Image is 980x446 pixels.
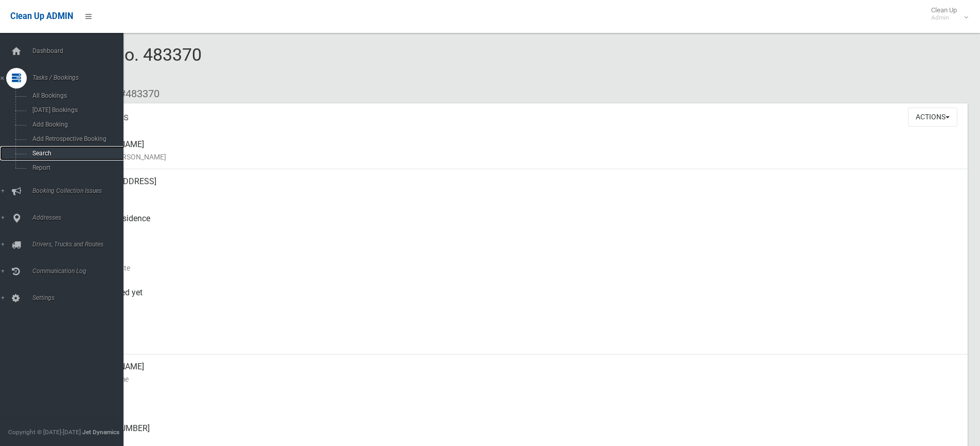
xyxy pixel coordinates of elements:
[29,164,122,171] span: Report
[29,135,122,142] span: Add Retrospective Booking
[29,187,131,194] span: Booking Collection Issues
[45,44,202,84] span: Booking No. 483370
[82,169,959,206] div: [STREET_ADDRESS]
[29,150,122,157] span: Search
[82,151,959,163] small: Name of [PERSON_NAME]
[82,336,959,348] small: Zone
[82,188,959,200] small: Address
[8,429,81,436] span: Copyright © [DATE]-[DATE]
[82,225,959,237] small: Pickup Point
[931,14,957,22] small: Admin
[29,241,131,248] span: Drivers, Trucks and Routes
[29,74,131,81] span: Tasks / Bookings
[29,267,131,275] span: Communication Log
[82,429,119,436] strong: Jet Dynamics
[82,398,959,410] small: Mobile
[82,373,959,385] small: Contact Name
[10,11,73,21] span: Clean Up ADMIN
[82,262,959,274] small: Collection Date
[908,108,957,127] button: Actions
[29,106,122,114] span: [DATE] Bookings
[29,214,131,221] span: Addresses
[82,243,959,280] div: [DATE]
[112,84,159,103] li: #483370
[29,294,131,301] span: Settings
[29,121,122,128] span: Add Booking
[82,299,959,311] small: Collected At
[29,92,122,99] span: All Bookings
[82,206,959,243] div: Front of Residence
[29,47,131,55] span: Dashboard
[82,354,959,391] div: [PERSON_NAME]
[82,317,959,354] div: [DATE]
[926,6,967,22] span: Clean Up
[82,132,959,169] div: [PERSON_NAME]
[82,280,959,317] div: Not collected yet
